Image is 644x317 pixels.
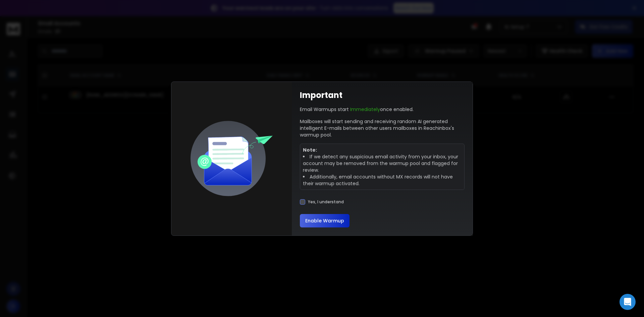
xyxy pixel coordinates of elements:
div: Open Intercom Messenger [620,294,636,310]
p: Mailboxes will start sending and receiving random AI generated intelligent E-mails between other ... [300,118,465,138]
p: Email Warmups start once enabled. [300,106,414,113]
li: If we detect any suspicious email activity from your inbox, your account may be removed from the ... [303,153,462,173]
h1: Important [300,90,342,101]
span: Immediately [350,106,380,113]
p: Note: [303,147,462,153]
label: Yes, I understand [308,199,344,205]
li: Additionally, email accounts without MX records will not have their warmup activated. [303,173,462,187]
button: Enable Warmup [300,214,350,227]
